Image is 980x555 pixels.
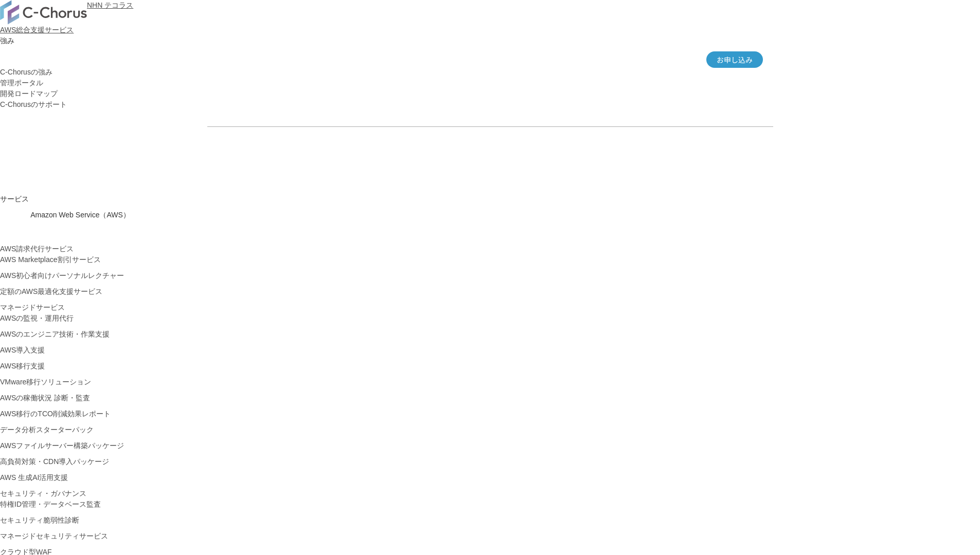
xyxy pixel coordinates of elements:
a: お申し込み [706,51,763,68]
a: Chorus-RI [658,54,691,65]
a: 特長 [564,54,579,65]
span: Amazon Web Service（AWS） [30,211,130,219]
img: 矢印 [643,154,651,158]
img: 矢印 [468,154,476,158]
a: アカウント構成 [593,54,644,65]
span: お申し込み [706,54,763,65]
a: まずは相談する [495,143,660,168]
a: 資料を請求する [320,143,485,168]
